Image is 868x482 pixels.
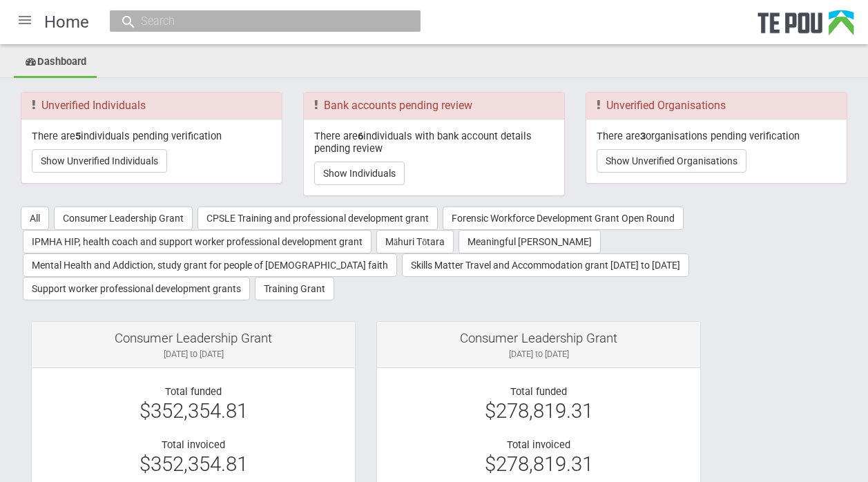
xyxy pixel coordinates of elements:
[21,206,49,230] button: All
[255,277,334,300] button: Training Grant
[376,230,454,253] button: Māhuri Tōtara
[443,206,684,230] button: Forensic Workforce Development Grant Open Round
[197,206,438,230] button: CPSLE Training and professional development grant
[314,162,405,185] button: Show Individuals
[32,99,271,112] h3: Unverified Individuals
[387,348,690,360] div: [DATE] to [DATE]
[402,253,689,277] button: Skills Matter Travel and Accommodation grant [DATE] to [DATE]
[459,230,601,253] button: Meaningful [PERSON_NAME]
[75,130,81,142] b: 5
[597,149,746,173] button: Show Unverified Organisations
[14,48,97,78] a: Dashboard
[32,130,271,142] p: There are individuals pending verification
[32,149,167,173] button: Show Unverified Individuals
[23,277,250,300] button: Support worker professional development grants
[640,130,646,142] b: 3
[23,253,397,277] button: Mental Health and Addiction, study grant for people of [DEMOGRAPHIC_DATA] faith
[387,438,690,451] div: Total invoiced
[387,458,690,470] div: $278,819.31
[137,14,380,28] input: Search
[23,230,372,253] button: IPMHA HIP, health coach and support worker professional development grant
[597,130,836,142] p: There are organisations pending verification
[42,438,345,451] div: Total invoiced
[42,332,345,345] div: Consumer Leadership Grant
[42,458,345,470] div: $352,354.81
[54,206,193,230] button: Consumer Leadership Grant
[314,99,554,112] h3: Bank accounts pending review
[358,130,363,142] b: 6
[387,405,690,417] div: $278,819.31
[42,385,345,398] div: Total funded
[42,405,345,417] div: $352,354.81
[387,385,690,398] div: Total funded
[387,332,690,345] div: Consumer Leadership Grant
[314,130,554,155] p: There are individuals with bank account details pending review
[597,99,836,112] h3: Unverified Organisations
[42,348,345,360] div: [DATE] to [DATE]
